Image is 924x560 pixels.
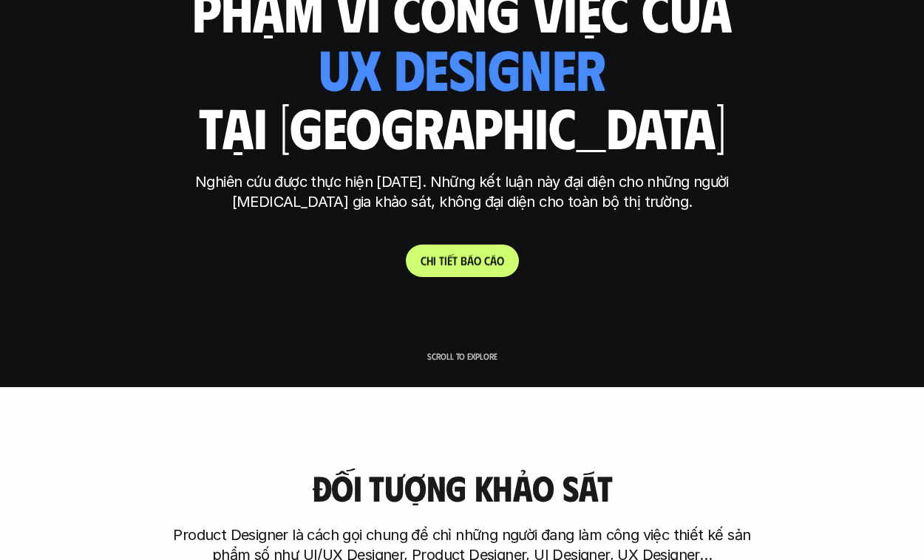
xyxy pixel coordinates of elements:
[199,95,726,157] h1: tại [GEOGRAPHIC_DATA]
[427,351,497,361] p: Scroll to explore
[406,245,519,277] a: Chitiếtbáocáo
[312,468,612,508] h3: Đối tượng khảo sát
[185,172,739,212] p: Nghiên cứu được thực hiện [DATE]. Những kết luận này đại diện cho những người [MEDICAL_DATA] gia ...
